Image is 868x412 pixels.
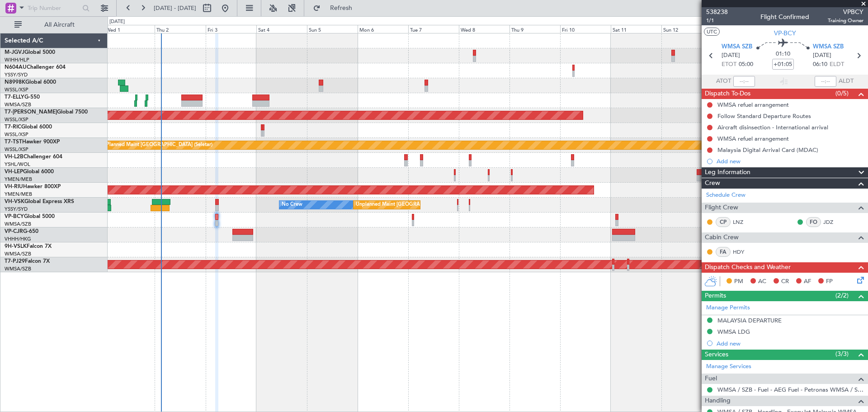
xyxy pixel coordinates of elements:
[5,57,29,63] a: WIHH/HLP
[5,191,32,198] a: YMEN/MEB
[5,265,31,272] a: WMSA/SZB
[5,229,23,234] span: VP-CJR
[5,221,31,227] a: WMSA/SZB
[154,4,196,12] span: [DATE] - [DATE]
[828,17,863,24] span: Training Owner
[5,124,52,130] a: T7-RICGlobal 6000
[5,244,27,249] span: 9H-VSLK
[358,25,408,33] div: Mon 6
[776,50,790,59] span: 01:10
[5,251,31,257] a: WMSA/SZB
[781,277,789,286] span: CR
[661,25,712,33] div: Sun 12
[733,218,753,226] a: LNZ
[5,109,88,115] a: T7-[PERSON_NAME]Global 7500
[5,259,25,264] span: T7-PJ29
[5,65,27,70] span: N604AU
[5,50,24,55] span: M-JGVJ
[5,65,66,70] a: N604AUChallenger 604
[356,198,505,212] div: Unplanned Maint [GEOGRAPHIC_DATA] ([GEOGRAPHIC_DATA])
[722,43,752,52] span: WMSA SZB
[705,89,750,99] span: Dispatch To-Dos
[722,51,740,60] span: [DATE]
[733,248,753,256] a: HDY
[408,25,459,33] div: Tue 7
[717,101,789,109] div: WMSA refuel arrangement
[5,184,23,189] span: VH-RIU
[256,25,307,33] div: Sat 4
[733,76,755,87] input: --:--
[722,60,736,69] span: ETOT
[459,25,509,33] div: Wed 8
[104,25,155,33] div: Wed 1
[5,214,24,219] span: VP-BCY
[717,112,811,120] div: Follow Standard Departure Routes
[705,178,720,189] span: Crew
[758,277,766,286] span: AC
[717,146,818,154] div: Malaysia Digital Arrival Card (MDAC)
[705,203,738,213] span: Flight Crew
[5,244,52,249] a: 9H-VSLKFalcon 7X
[739,60,753,69] span: 05:00
[813,60,827,69] span: 06:10
[830,60,844,69] span: ELDT
[206,25,256,33] div: Fri 3
[5,199,24,204] span: VH-VSK
[155,25,205,33] div: Thu 2
[813,51,831,60] span: [DATE]
[5,71,28,78] a: YSSY/SYD
[716,77,731,86] span: ATOT
[5,154,24,160] span: VH-L2B
[5,206,28,213] a: YSSY/SYD
[705,291,726,301] span: Permits
[706,191,745,200] a: Schedule Crew
[5,146,28,153] a: WSSL/XSP
[5,176,32,183] a: YMEN/MEB
[706,303,750,313] a: Manage Permits
[716,217,731,227] div: CP
[716,247,731,257] div: FA
[705,396,731,406] span: Handling
[835,349,849,359] span: (3/3)
[705,167,750,178] span: Leg Information
[5,169,23,175] span: VH-LEP
[5,95,40,100] a: T7-ELLYG-550
[5,50,55,55] a: M-JGVJGlobal 5000
[5,131,28,138] a: WSSL/XSP
[307,25,358,33] div: Sun 5
[835,291,849,300] span: (2/2)
[5,116,28,123] a: WSSL/XSP
[705,374,717,384] span: Fuel
[5,80,25,85] span: N8998K
[705,232,739,243] span: Cabin Crew
[5,109,57,115] span: T7-[PERSON_NAME]
[611,25,661,33] div: Sat 11
[717,135,789,142] div: WMSA refuel arrangement
[5,161,30,168] a: YSHL/WOL
[5,139,22,145] span: T7-TST
[560,25,611,33] div: Fri 10
[823,218,844,226] a: JDZ
[10,18,98,32] button: All Aircraft
[704,28,720,36] button: UTC
[717,340,863,347] div: Add new
[5,95,24,100] span: T7-ELLY
[717,317,782,324] div: MALAYSIA DEPARTURE
[5,139,60,145] a: T7-TSTHawker 900XP
[705,350,728,360] span: Services
[5,124,21,130] span: T7-RIC
[760,12,809,22] div: Flight Confirmed
[28,1,80,15] input: Trip Number
[813,43,844,52] span: WMSA SZB
[5,86,28,93] a: WSSL/XSP
[24,22,95,28] span: All Aircraft
[309,1,363,15] button: Refresh
[706,362,751,371] a: Manage Services
[717,386,863,393] a: WMSA / SZB - Fuel - AEG Fuel - Petronas WMSA / SZB (EJ Asia Only)
[706,7,728,17] span: 538238
[706,17,728,24] span: 1/1
[509,25,560,33] div: Thu 9
[806,217,821,227] div: FO
[106,138,212,152] div: Planned Maint [GEOGRAPHIC_DATA] (Seletar)
[5,169,54,175] a: VH-LEPGlobal 6000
